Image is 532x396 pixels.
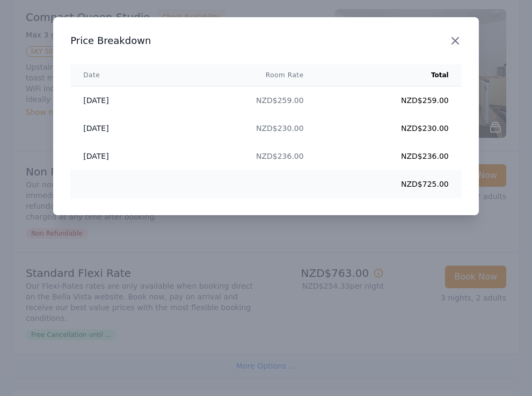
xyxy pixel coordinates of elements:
[70,142,171,170] td: [DATE]
[317,170,462,198] td: NZD$725.00
[70,86,171,115] td: [DATE]
[172,114,317,142] td: NZD$230.00
[317,142,462,170] td: NZD$236.00
[172,142,317,170] td: NZD$236.00
[70,34,462,47] h3: Price Breakdown
[70,64,171,86] th: Date
[172,86,317,115] td: NZD$259.00
[172,64,317,86] th: Room Rate
[317,86,462,115] td: NZD$259.00
[317,114,462,142] td: NZD$230.00
[317,64,462,86] th: Total
[70,114,171,142] td: [DATE]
